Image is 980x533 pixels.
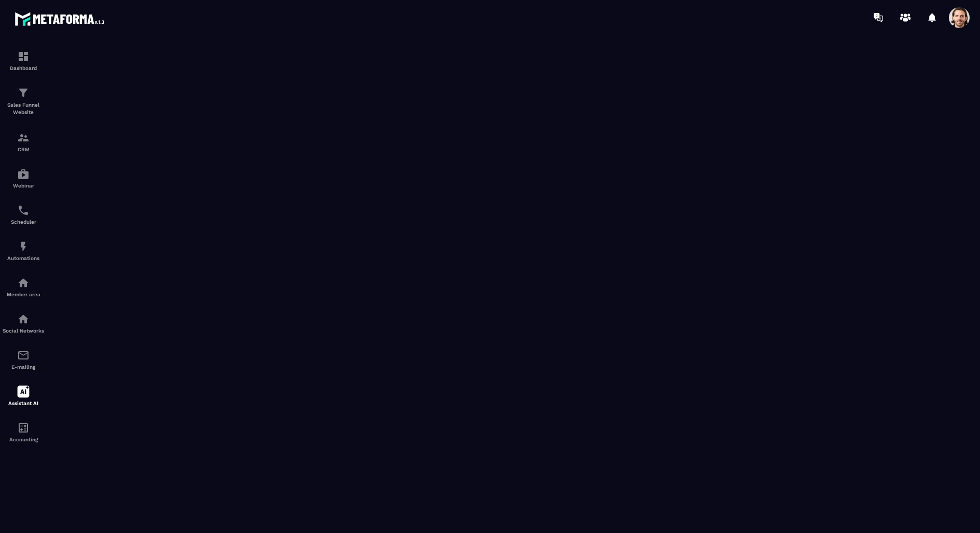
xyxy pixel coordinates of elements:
p: Automations [3,255,44,261]
p: Member area [3,292,44,297]
a: formationformationDashboard [3,42,44,79]
p: CRM [3,147,44,152]
img: logo [15,9,108,28]
p: Webinar [3,183,44,189]
p: E-mailing [3,364,44,370]
p: Accounting [3,437,44,442]
img: email [17,349,30,362]
a: formationformationSales Funnel Website [3,79,44,124]
a: Assistant AI [3,378,44,414]
p: Dashboard [3,65,44,71]
a: automationsautomationsWebinar [3,160,44,196]
img: accountant [17,422,30,434]
img: automations [17,240,30,253]
a: accountantaccountantAccounting [3,414,44,450]
a: social-networksocial-networkSocial Networks [3,305,44,341]
img: scheduler [17,204,30,217]
a: emailemailE-mailing [3,341,44,378]
img: automations [17,168,30,180]
a: automationsautomationsMember area [3,269,44,305]
p: Social Networks [3,328,44,334]
img: formation [17,50,30,63]
img: social-network [17,313,30,325]
img: formation [17,132,30,144]
a: automationsautomationsAutomations [3,233,44,269]
img: automations [17,277,30,289]
p: Assistant AI [3,400,44,406]
p: Scheduler [3,219,44,225]
a: formationformationCRM [3,124,44,160]
a: schedulerschedulerScheduler [3,196,44,233]
img: formation [17,87,30,99]
p: Sales Funnel Website [3,102,44,116]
